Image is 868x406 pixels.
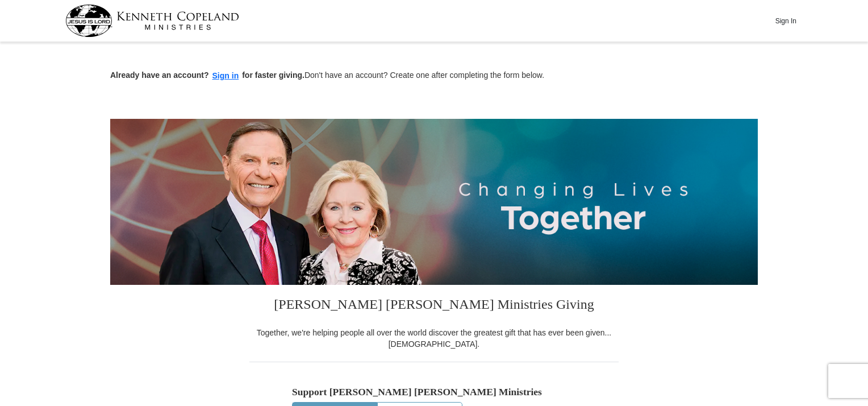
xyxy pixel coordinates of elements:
[65,5,239,37] img: kcm-header-logo.svg
[209,69,243,82] button: Sign in
[769,12,803,30] button: Sign In
[110,69,758,82] p: Don't have an account? Create one after completing the form below.
[249,327,619,350] div: Together, we're helping people all over the world discover the greatest gift that has ever been g...
[110,71,304,80] strong: Already have an account? for faster giving.
[249,285,619,327] h3: [PERSON_NAME] [PERSON_NAME] Ministries Giving
[292,386,576,398] h5: Support [PERSON_NAME] [PERSON_NAME] Ministries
